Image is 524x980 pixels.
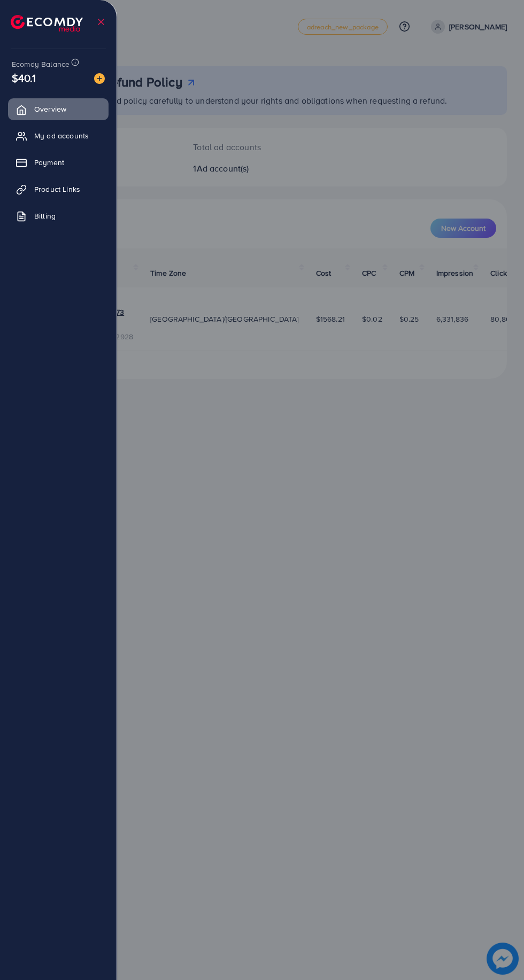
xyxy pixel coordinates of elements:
[8,178,109,200] a: Product Links
[34,184,80,195] span: Product Links
[94,73,105,84] img: image
[8,125,109,146] a: My ad accounts
[34,130,89,141] span: My ad accounts
[11,15,83,32] img: logo
[34,211,56,221] span: Billing
[34,104,66,114] span: Overview
[8,205,109,227] a: Billing
[34,157,64,168] span: Payment
[8,152,109,173] a: Payment
[8,98,109,120] a: Overview
[12,59,70,69] span: Ecomdy Balance
[12,70,36,85] span: $40.1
